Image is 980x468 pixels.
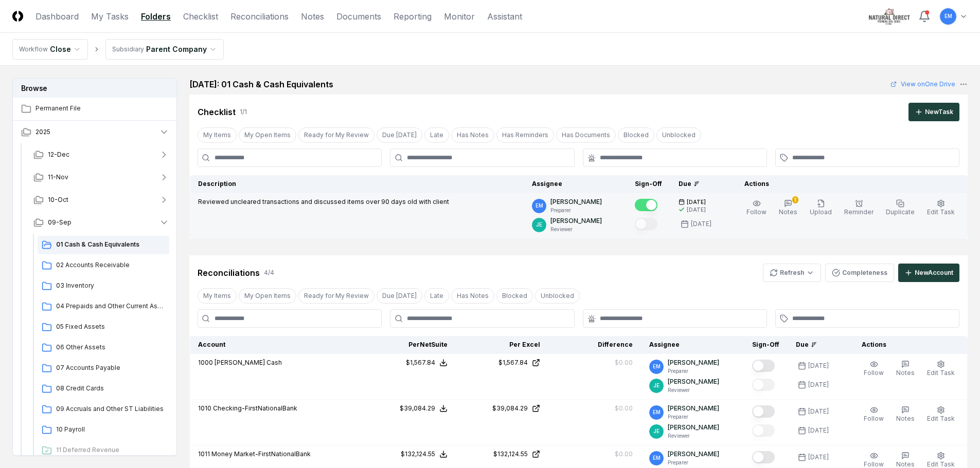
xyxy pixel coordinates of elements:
div: Due [796,340,837,349]
button: Edit Task [925,197,957,219]
button: My Open Items [239,288,296,304]
span: Notes [779,208,797,216]
a: Folders [141,10,171,23]
button: Unblocked [535,288,580,304]
th: Difference [548,336,641,354]
p: Reviewer [668,386,719,394]
button: Mark complete [752,424,775,437]
p: Preparer [550,207,602,214]
span: 04 Prepaids and Other Current Assets [56,302,165,311]
span: JE [536,221,542,229]
div: Subsidiary [112,45,144,54]
span: Notes [896,460,915,468]
span: Money Market-FirstNationalBank [211,450,311,458]
button: Edit Task [925,358,957,380]
th: Per NetSuite [363,336,456,354]
h2: [DATE]: 01 Cash & Cash Equivalents [189,78,333,90]
a: 03 Inventory [38,277,169,295]
div: $0.00 [615,450,633,459]
span: 1000 [198,359,213,366]
a: 06 Other Assets [38,339,169,357]
button: $39,084.29 [400,404,448,413]
div: $132,124.55 [401,450,435,459]
p: [PERSON_NAME] [550,216,602,226]
div: Reconciliations [198,267,260,279]
button: Reminder [842,197,876,219]
p: Reviewer [668,432,719,440]
span: Checking-FirstNationalBank [213,404,297,412]
span: Notes [896,415,915,422]
a: View onOne Drive [890,80,955,89]
span: Reminder [844,208,874,216]
button: NewAccount [898,264,959,282]
a: 09 Accruals and Other ST Liabilities [38,400,169,419]
button: My Items [198,127,237,143]
span: 09 Accruals and Other ST Liabilities [56,404,165,414]
div: $1,567.84 [406,358,435,367]
button: Blocked [618,127,654,143]
span: 11 Deferred Revenue [56,445,165,455]
div: 1 [792,196,798,203]
button: 2025 [13,121,177,143]
button: Duplicate [884,197,917,219]
div: [DATE] [808,380,829,389]
th: Assignee [524,175,627,193]
a: 02 Accounts Receivable [38,256,169,275]
button: My Items [198,288,237,304]
span: 1010 [198,404,211,412]
button: Late [424,288,449,304]
a: Documents [336,10,381,23]
div: $39,084.29 [492,404,528,413]
p: [PERSON_NAME] [668,358,719,367]
button: Notes [894,358,917,380]
a: Reconciliations [230,10,289,23]
div: Account [198,340,355,349]
button: Mark complete [752,379,775,391]
a: $132,124.55 [464,450,540,459]
span: Edit Task [927,460,955,468]
button: EM [939,7,957,26]
button: Notes [894,404,917,425]
span: JE [653,427,660,435]
button: Upload [808,197,834,219]
button: Has Documents [556,127,616,143]
button: Blocked [496,288,533,304]
span: Edit Task [927,369,955,377]
span: EM [945,12,952,20]
button: 10-Oct [25,189,177,211]
div: [DATE] [808,361,829,370]
button: Mark complete [635,199,657,211]
button: Has Notes [451,127,494,143]
button: Edit Task [925,404,957,425]
span: 02 Accounts Receivable [56,260,165,270]
span: 06 Other Assets [56,343,165,352]
a: Notes [301,10,324,23]
p: Reviewer [550,226,602,233]
button: Unblocked [656,127,701,143]
button: Mark complete [752,360,775,372]
span: 03 Inventory [56,281,165,290]
p: [PERSON_NAME] [550,197,602,207]
nav: breadcrumb [12,39,224,60]
div: 1 / 1 [240,107,247,117]
div: New Task [925,107,953,117]
div: $132,124.55 [493,450,528,459]
span: 09-Sep [48,218,72,227]
span: Follow [746,208,767,216]
a: Checklist [183,10,218,23]
div: Due [679,179,720,189]
div: $1,567.84 [498,358,528,367]
span: 07 Accounts Payable [56,363,165,372]
span: 12-Dec [48,150,69,159]
button: Has Notes [451,288,494,304]
a: Assistant [487,10,522,23]
span: 1011 [198,450,210,458]
button: Follow [862,358,886,380]
h3: Browse [13,79,176,98]
span: Upload [810,208,832,216]
span: EM [536,202,543,210]
p: Preparer [668,413,719,421]
div: $39,084.29 [400,404,435,413]
span: 2025 [35,127,50,137]
button: $132,124.55 [401,450,448,459]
